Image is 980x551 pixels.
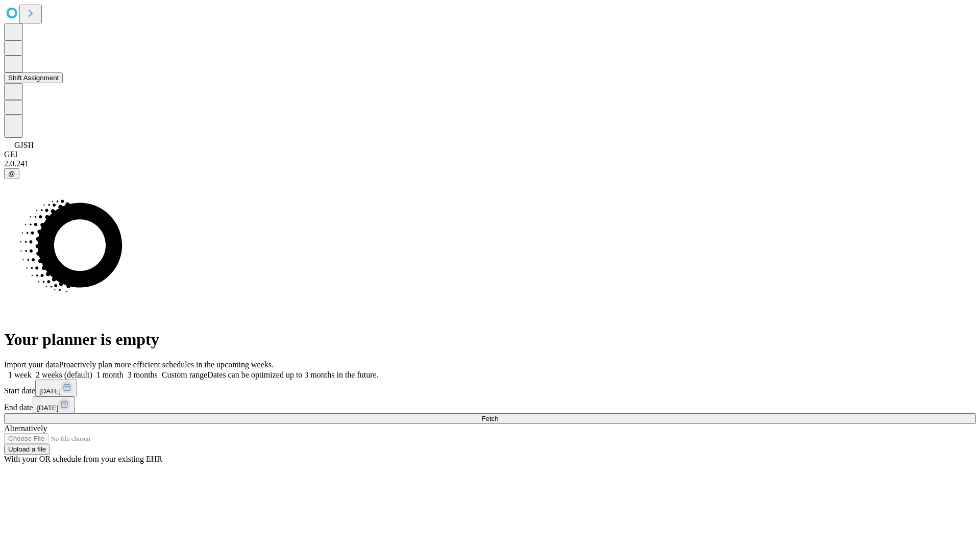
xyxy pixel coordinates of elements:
[4,380,976,396] div: Start date
[39,387,61,395] span: [DATE]
[8,170,15,178] span: @
[4,360,59,369] span: Import your data
[4,168,19,179] button: @
[4,72,63,83] button: Shift Assignment
[14,141,34,149] span: GJSH
[96,370,124,379] span: 1 month
[4,396,976,413] div: End date
[37,404,58,412] span: [DATE]
[481,415,498,422] span: Fetch
[4,330,976,349] h1: Your planner is empty
[128,370,158,379] span: 3 months
[33,396,75,413] button: [DATE]
[162,370,207,379] span: Custom range
[4,455,162,463] span: With your OR schedule from your existing EHR
[4,444,50,455] button: Upload a file
[4,159,976,168] div: 2.0.241
[8,370,32,379] span: 1 week
[4,413,976,424] button: Fetch
[4,150,976,159] div: GEI
[207,370,378,379] span: Dates can be optimized up to 3 months in the future.
[4,424,47,433] span: Alternatively
[36,370,92,379] span: 2 weeks (default)
[35,380,77,396] button: [DATE]
[59,360,274,369] span: Proactively plan more efficient schedules in the upcoming weeks.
